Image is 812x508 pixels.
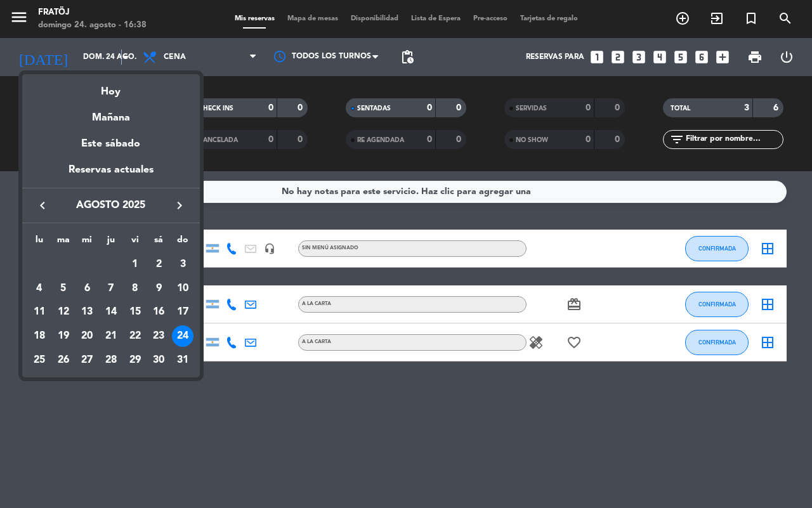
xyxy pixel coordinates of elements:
[147,348,171,372] td: 30 de agosto de 2025
[124,254,146,275] div: 1
[54,197,168,214] span: agosto 2025
[53,325,74,347] div: 19
[172,325,193,347] div: 24
[148,325,169,347] div: 23
[100,278,122,299] div: 7
[22,126,200,162] div: Este sábado
[22,162,200,188] div: Reservas actuales
[147,324,171,348] td: 23 de agosto de 2025
[27,301,51,325] td: 11 de agosto de 2025
[171,324,195,348] td: 24 de agosto de 2025
[99,324,123,348] td: 21 de agosto de 2025
[99,301,123,325] td: 14 de agosto de 2025
[27,277,51,301] td: 4 de agosto de 2025
[76,302,98,323] div: 13
[53,349,74,371] div: 26
[51,301,75,325] td: 12 de agosto de 2025
[171,233,195,252] th: domingo
[171,348,195,372] td: 31 de agosto de 2025
[99,277,123,301] td: 7 de agosto de 2025
[76,349,98,371] div: 27
[123,252,147,277] td: 1 de agosto de 2025
[168,197,191,214] button: keyboard_arrow_right
[148,254,169,275] div: 2
[35,198,50,213] i: keyboard_arrow_left
[99,233,123,252] th: jueves
[172,198,187,213] i: keyboard_arrow_right
[29,302,50,323] div: 11
[22,100,200,126] div: Mañana
[172,349,193,371] div: 31
[53,302,74,323] div: 12
[75,324,99,348] td: 20 de agosto de 2025
[27,348,51,372] td: 25 de agosto de 2025
[75,277,99,301] td: 6 de agosto de 2025
[75,233,99,252] th: miércoles
[124,302,146,323] div: 15
[29,325,50,347] div: 18
[123,233,147,252] th: viernes
[147,277,171,301] td: 9 de agosto de 2025
[172,278,193,299] div: 10
[171,252,195,277] td: 3 de agosto de 2025
[51,324,75,348] td: 19 de agosto de 2025
[27,324,51,348] td: 18 de agosto de 2025
[100,302,122,323] div: 14
[27,233,51,252] th: lunes
[124,349,146,371] div: 29
[53,278,74,299] div: 5
[148,278,169,299] div: 9
[27,252,123,277] td: AGO.
[147,233,171,252] th: sábado
[123,324,147,348] td: 22 de agosto de 2025
[100,349,122,371] div: 28
[99,348,123,372] td: 28 de agosto de 2025
[123,301,147,325] td: 15 de agosto de 2025
[29,349,50,371] div: 25
[172,254,193,275] div: 3
[51,277,75,301] td: 5 de agosto de 2025
[29,278,50,299] div: 4
[124,278,146,299] div: 8
[51,348,75,372] td: 26 de agosto de 2025
[75,301,99,325] td: 13 de agosto de 2025
[147,252,171,277] td: 2 de agosto de 2025
[148,349,169,371] div: 30
[123,348,147,372] td: 29 de agosto de 2025
[123,277,147,301] td: 8 de agosto de 2025
[172,302,193,323] div: 17
[75,348,99,372] td: 27 de agosto de 2025
[31,197,54,214] button: keyboard_arrow_left
[100,325,122,347] div: 21
[171,277,195,301] td: 10 de agosto de 2025
[124,325,146,347] div: 22
[148,302,169,323] div: 16
[171,301,195,325] td: 17 de agosto de 2025
[22,74,200,100] div: Hoy
[76,278,98,299] div: 6
[51,233,75,252] th: martes
[76,325,98,347] div: 20
[147,301,171,325] td: 16 de agosto de 2025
